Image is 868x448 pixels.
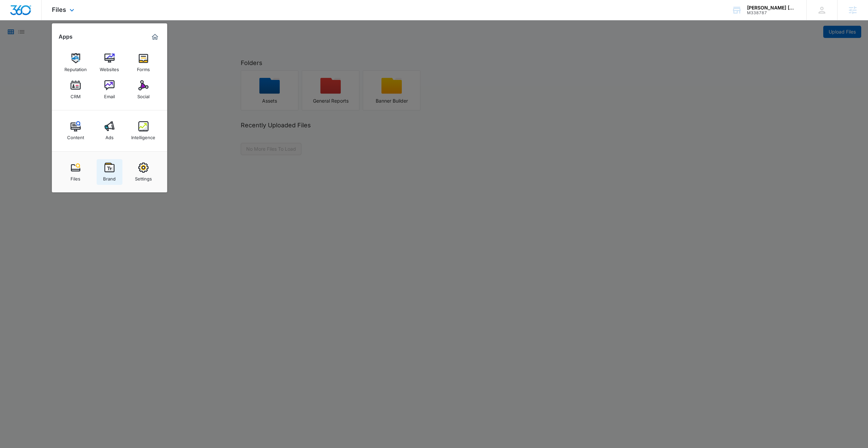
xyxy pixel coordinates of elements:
[150,31,160,42] a: Marketing 360® Dashboard
[97,159,122,185] a: Brand
[131,50,156,76] a: Forms
[59,34,73,40] h2: Apps
[131,131,155,140] div: Intelligence
[97,118,122,144] a: Ads
[137,63,150,72] div: Forms
[747,10,796,15] div: account id
[100,63,119,72] div: Websites
[63,118,88,144] a: Content
[137,90,150,99] div: Social
[63,50,88,76] a: Reputation
[131,118,156,144] a: Intelligence
[71,90,81,99] div: CRM
[131,77,156,103] a: Social
[97,50,122,76] a: Websites
[135,173,152,182] div: Settings
[64,63,87,72] div: Reputation
[71,173,80,182] div: Files
[104,90,115,99] div: Email
[105,131,114,140] div: Ads
[103,173,116,182] div: Brand
[63,159,88,185] a: Files
[97,77,122,103] a: Email
[63,77,88,103] a: CRM
[67,131,84,140] div: Content
[131,159,156,185] a: Settings
[747,5,796,10] div: account name
[52,6,66,13] span: Files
